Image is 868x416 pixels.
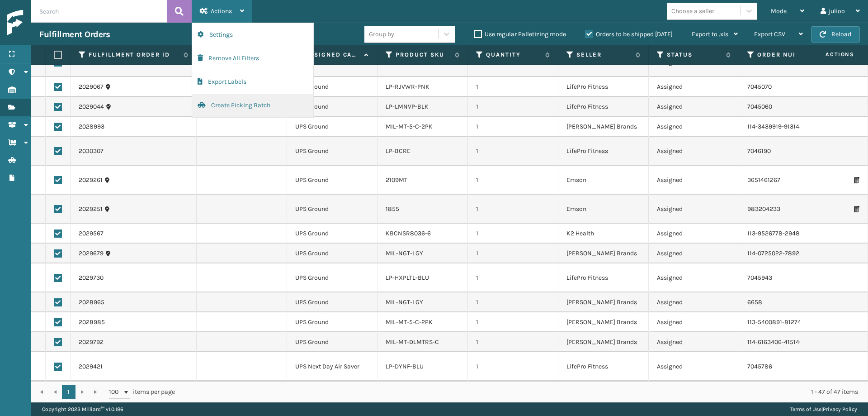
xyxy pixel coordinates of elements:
a: LP-HXPLTL-BLU [386,274,429,282]
a: 1855 [386,205,399,213]
td: Assigned [649,166,739,195]
button: Create Picking Batch [192,94,313,117]
td: [PERSON_NAME] Brands [558,332,649,352]
a: 2029730 [79,273,104,282]
td: UPS Next Day Air Saver [287,352,377,381]
a: 2028993 [79,122,104,131]
a: 2029792 [79,338,104,347]
td: Assigned [649,117,739,137]
a: 2029261 [79,176,103,185]
span: Export CSV [754,30,785,38]
td: [PERSON_NAME] Brands [558,312,649,332]
td: 1 [468,332,558,352]
td: Assigned [649,352,739,381]
td: 1 [468,352,558,381]
td: Assigned [649,195,739,224]
td: 6658 [739,292,830,312]
label: Seller [576,51,631,59]
i: Print Packing Slip [854,177,859,183]
td: Assigned [649,263,739,292]
td: 1 [468,117,558,137]
td: Assigned [649,97,739,117]
td: UPS Ground [287,117,377,137]
td: Assigned [649,224,739,244]
td: 7045060 [739,97,830,117]
div: Choose a seller [671,6,714,16]
a: 2028985 [79,318,105,327]
a: LP-DYNF-BLU [386,363,424,370]
td: 1 [468,137,558,166]
td: UPS Ground [287,137,377,166]
div: Group by [369,29,394,39]
td: 1 [468,97,558,117]
td: 7045943 [739,263,830,292]
td: 7046190 [739,137,830,166]
td: 7045070 [739,77,830,97]
td: 1 [468,224,558,244]
label: Assigned Carrier Service [305,51,360,59]
div: | [790,402,857,416]
td: LifePro Fitness [558,352,649,381]
td: Assigned [649,244,739,263]
a: MIL-MT-5-C-2PK [386,123,433,130]
td: UPS Ground [287,166,377,195]
td: 1 [468,292,558,312]
td: UPS Ground [287,77,377,97]
td: UPS Ground [287,332,377,352]
label: Product SKU [396,51,450,59]
td: UPS Ground [287,292,377,312]
label: Use regular Palletizing mode [474,30,566,38]
img: logo [7,10,88,36]
td: 113-5400891-8127415 [739,312,830,332]
td: UPS Ground [287,195,377,224]
a: Terms of Use [790,406,821,412]
td: K2 Health [558,224,649,244]
td: UPS Ground [287,97,377,117]
td: Emson [558,195,649,224]
td: [PERSON_NAME] Brands [558,292,649,312]
h3: Fulfillment Orders [39,29,110,40]
a: 2030307 [79,147,104,156]
a: 2028965 [79,298,104,307]
td: LifePro Fitness [558,137,649,166]
td: 1 [468,166,558,195]
td: [PERSON_NAME] Brands [558,117,649,137]
button: Export Labels [192,70,313,94]
span: Actions [211,7,232,15]
td: 983204233 [739,195,830,224]
span: Export to .xls [692,30,728,38]
td: 113-9526778-2948264 [739,224,830,244]
a: 2029421 [79,362,103,371]
a: 2029567 [79,229,104,238]
label: Order Number [757,51,812,59]
a: LP-BCRE [386,147,410,155]
td: 114-3439919-9131431 [739,117,830,137]
td: 114-0725022-7892217 [739,244,830,263]
div: 1 - 47 of 47 items [188,387,858,397]
a: KBCNSR8036-6 [386,230,431,237]
td: 1 [468,244,558,263]
td: 1 [468,77,558,97]
a: 2029251 [79,205,103,214]
td: UPS Ground [287,263,377,292]
span: Actions [797,47,860,62]
td: UPS Ground [287,312,377,332]
p: Copyright 2023 Milliard™ v 1.0.186 [42,402,123,416]
td: Emson [558,166,649,195]
label: Fulfillment Order Id [89,51,179,59]
a: 2029044 [79,102,104,111]
td: LifePro Fitness [558,263,649,292]
td: UPS Ground [287,244,377,263]
td: 7045786 [739,352,830,381]
td: 1 [468,312,558,332]
span: Mode [771,7,787,15]
a: LP-RJVWR-PNK [386,83,429,91]
td: Assigned [649,292,739,312]
button: Remove All Filters [192,47,313,70]
span: 100 [109,387,123,397]
td: UPS Ground [287,224,377,244]
td: Assigned [649,312,739,332]
a: 2109MT [386,176,407,184]
a: LP-LMNVP-BLK [386,103,429,110]
i: Print Packing Slip [854,206,859,212]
